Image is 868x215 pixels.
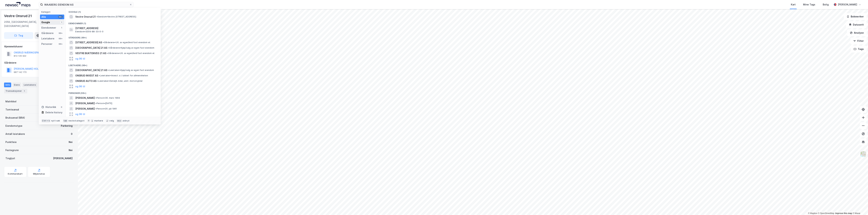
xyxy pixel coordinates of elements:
[108,69,109,71] span: •
[4,32,33,39] button: Tag
[41,37,54,41] div: Leietakere
[41,31,54,35] div: Gårdeiere
[4,89,27,93] div: Transaksjoner
[4,13,33,19] div: Vestre Onsrud 21
[835,212,852,214] a: Improve this map
[107,52,108,54] span: •
[117,119,122,122] div: esc
[97,80,143,82] span: Leietaker • Detaljh. biler, unnt. motorsykler
[69,140,73,144] div: Nei
[808,212,817,214] a: Mapbox
[66,61,161,67] div: Leietakere (99+)
[99,74,148,77] span: Leietaker • Invest. o.l. lukket for allmennheten
[94,119,103,122] div: markere
[75,51,106,55] span: VESTRE BUKTENVEG 21 AS
[14,55,26,57] div: 813 135 922
[5,140,17,144] div: Punktleie
[838,3,857,7] div: [PERSON_NAME]
[123,119,130,122] div: avbryt
[45,110,62,115] div: Delete history
[75,112,85,116] button: og 96 til
[75,30,103,33] span: Eiendom • 3209-88-33-0-0
[75,74,98,78] span: ONSRUD INVEST AS
[75,79,96,83] span: ONSRUD AUTO AS
[108,47,109,49] span: •
[75,46,107,50] span: [GEOGRAPHIC_DATA] 21 AS
[95,97,96,99] span: •
[58,16,63,18] div: 99+
[75,40,102,44] span: [STREET_ADDRESS] AS
[66,19,161,26] div: Eiendommer (1)
[22,83,37,87] div: Leietakere
[5,148,19,152] div: Festegrunn
[4,44,74,49] div: Hjemmelshaver
[63,119,68,122] div: tab
[75,68,107,72] span: [GEOGRAPHIC_DATA] 21 AS
[844,13,867,20] button: Bokmerker
[75,57,85,61] button: og 96 til
[5,124,22,128] div: Eiendomstype
[58,43,63,45] div: 99+
[75,84,85,88] button: og 96 til
[95,107,117,110] span: Person • 20. juli 1961
[66,8,161,14] div: Google (1)
[41,42,52,46] div: Personer
[846,21,867,28] button: Datasett
[108,47,154,49] span: Gårdeiere • Kjøp/salg av egen fast eiendom
[60,106,63,108] div: 0
[107,52,155,55] span: Gårdeiere • Utl. av egen/leid fast eiendom el.
[5,156,15,160] div: Tinglyst
[99,74,100,77] span: •
[41,119,51,122] div: Ctrl + k
[103,41,151,44] span: Gårdeiere • Utl. av egen/leid fast eiendom el.
[96,15,136,18] span: Eiendom • Vestre [STREET_ADDRESS]
[97,80,98,82] span: •
[66,34,161,40] div: Gårdeiere (99+)
[66,89,161,95] div: Personer (99+)
[108,69,154,72] span: Leietaker • Kjøp/salg av egen fast eiendom
[5,132,25,136] div: Antall leietakere
[41,15,46,19] div: Alle
[53,156,73,160] div: [PERSON_NAME]
[96,15,97,18] span: •
[41,26,56,30] div: Eiendommer
[58,37,63,40] div: 99+
[95,102,112,105] span: Person • [DATE]
[75,26,157,30] span: [STREET_ADDRESS]
[41,20,50,24] div: Google
[847,29,867,36] button: Analyse
[75,101,95,105] span: [PERSON_NAME]
[95,102,96,105] span: •
[851,46,867,52] button: Tags
[69,148,73,152] div: Nei
[4,61,74,65] div: Gårdeiere
[5,108,19,112] div: Tomteareal
[5,2,31,7] img: logo.a4113a55bc3d86da70a041830d287a7e.svg
[4,20,55,28] div: 2056, [GEOGRAPHIC_DATA], [GEOGRAPHIC_DATA]
[60,21,63,24] div: 1
[51,119,60,122] div: nytt søk
[109,119,114,122] div: velg
[38,83,51,87] div: Datasett
[13,83,21,87] div: Eiere
[75,107,95,111] span: [PERSON_NAME]
[823,3,829,7] div: Bolig
[23,89,26,93] div: 1
[68,119,84,122] div: neste kategori
[33,173,45,175] div: Miljøstatus
[43,2,129,7] input: Søk på adresse, matrikkel, gårdeiere, leietakere eller personer
[791,3,796,7] div: Kart
[58,32,63,35] div: 99+
[41,11,64,13] div: Kategori
[851,199,868,215] iframe: Chat Widget
[4,83,11,87] div: Info
[8,173,23,175] div: Kommunekart
[803,3,815,7] div: Mine Tags
[75,15,96,19] span: Vestre Onsrud 21
[95,97,120,99] span: Person • 30. mars 1994
[61,124,73,128] div: Parkering
[851,199,868,215] div: Kontrollprogram for chat
[60,26,63,29] div: 1
[14,71,27,74] div: 987 142 170
[41,105,56,109] div: Historikk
